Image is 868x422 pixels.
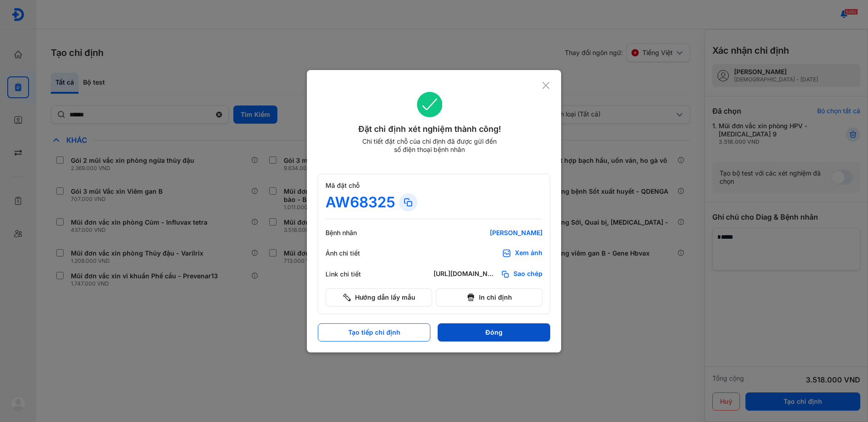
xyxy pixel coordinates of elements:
[325,249,380,257] div: Ảnh chi tiết
[438,323,550,342] button: Đóng
[318,123,542,136] div: Đặt chỉ định xét nghiệm thành công!
[318,323,430,342] button: Tạo tiếp chỉ định
[325,288,432,306] button: Hướng dẫn lấy mẫu
[513,270,542,279] span: Sao chép
[325,193,395,211] div: AW68325
[325,229,380,237] div: Bệnh nhân
[515,249,542,258] div: Xem ảnh
[358,137,501,154] div: Chi tiết đặt chỗ của chỉ định đã được gửi đến số điện thoại bệnh nhân
[325,270,380,278] div: Link chi tiết
[434,229,542,237] div: [PERSON_NAME]
[434,270,497,279] div: [URL][DOMAIN_NAME]
[436,288,542,306] button: In chỉ định
[325,181,542,190] div: Mã đặt chỗ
